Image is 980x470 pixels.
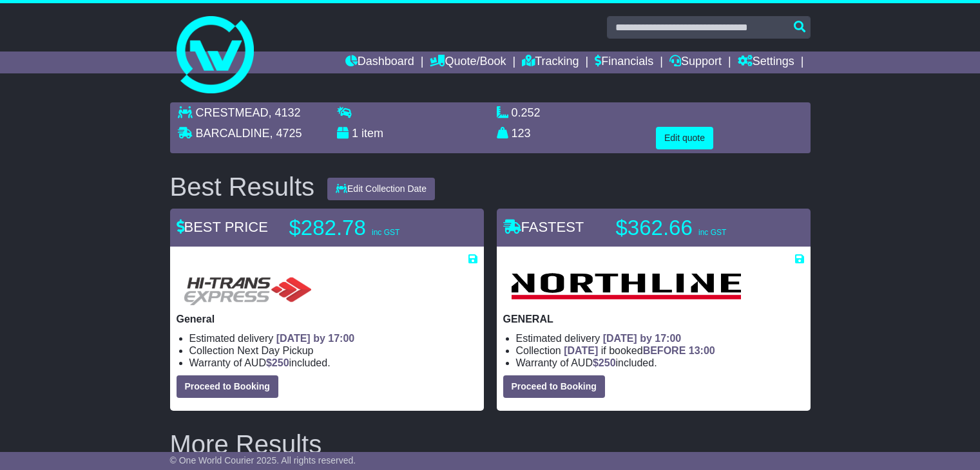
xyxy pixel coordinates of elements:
[656,127,713,149] button: Edit quote
[516,357,804,369] li: Warranty of AUD included.
[512,127,531,140] span: 123
[164,173,322,201] div: Best Results
[669,52,722,73] a: Support
[189,357,477,369] li: Warranty of AUD included.
[599,357,616,368] span: 250
[430,52,506,73] a: Quote/Book
[503,313,804,325] p: GENERAL
[372,228,399,237] span: inc GST
[266,357,289,368] span: $
[595,52,653,73] a: Financials
[345,52,414,73] a: Dashboard
[170,430,811,458] h2: More Results
[196,106,269,119] span: CRESTMEAD
[269,106,301,119] span: , 4132
[512,106,541,119] span: 0.252
[503,265,749,306] img: Northline Distribution: GENERAL
[603,333,682,344] span: [DATE] by 17:00
[738,52,794,73] a: Settings
[616,215,777,241] p: $362.66
[289,215,450,241] p: $282.78
[270,127,302,140] span: , 4725
[564,345,598,356] span: [DATE]
[237,345,313,356] span: Next Day Pickup
[522,52,579,73] a: Tracking
[516,332,804,344] li: Estimated delivery
[170,455,356,465] span: © One World Courier 2025. All rights reserved.
[189,344,477,357] li: Collection
[177,219,268,235] span: BEST PRICE
[189,332,477,344] li: Estimated delivery
[643,345,686,356] span: BEFORE
[177,265,317,306] img: HiTrans (Machship): General
[698,228,726,237] span: inc GST
[177,375,278,398] button: Proceed to Booking
[564,345,715,356] span: if booked
[361,127,383,140] span: item
[276,333,355,344] span: [DATE] by 17:00
[196,127,270,140] span: BARCALDINE
[593,357,616,368] span: $
[272,357,289,368] span: 250
[177,313,477,325] p: General
[327,178,435,200] button: Edit Collection Date
[503,219,584,235] span: FASTEST
[352,127,358,140] span: 1
[689,345,715,356] span: 13:00
[503,375,605,398] button: Proceed to Booking
[516,344,804,357] li: Collection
